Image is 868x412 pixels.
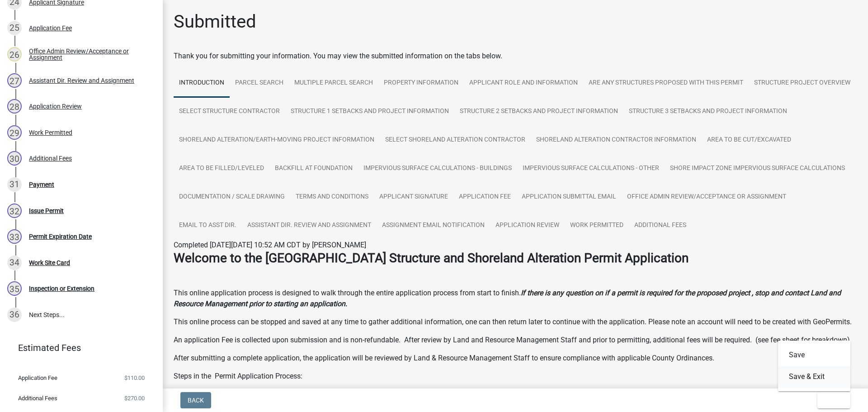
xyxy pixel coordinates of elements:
a: Backfill at foundation [269,154,358,183]
a: Assignment Email Notification [377,211,490,240]
p: This online application process is designed to walk through the entire application process from s... [174,288,857,309]
div: 36 [7,308,22,322]
div: Exit [778,341,850,391]
div: Office Admin Review/Acceptance or Assignment [29,48,148,61]
span: $110.00 [124,375,145,381]
button: Save [778,344,850,366]
div: Assistant Dir. Review and Assignment [29,77,134,84]
button: Back [180,392,211,408]
div: 33 [7,229,22,244]
strong: If there is any question on if a permit is required for the proposed project , stop and contact L... [174,289,841,308]
span: Completed [DATE][DATE] 10:52 AM CDT by [PERSON_NAME] [174,241,366,249]
span: Application Fee [18,375,57,381]
p: After submitting a complete application, the application will be reviewed by Land & Resource Mana... [174,353,857,364]
a: Email to Asst Dir. [174,211,242,240]
a: Office Admin Review/Acceptance or Assignment [622,183,792,212]
div: 34 [7,256,22,270]
a: Terms and Conditions [290,183,374,212]
a: Select Shoreland Alteration contractor [380,126,531,155]
div: 31 [7,177,22,192]
div: Additional Fees [29,155,72,161]
div: Application Review [29,103,82,109]
a: Assistant Dir. Review and Assignment [242,211,377,240]
a: Multiple Parcel Search [289,69,378,98]
div: Work Site Card [29,260,70,266]
div: Work Permitted [29,129,72,136]
a: Impervious Surface Calculations - Other [517,154,665,183]
a: Estimated Fees [7,339,148,357]
a: Introduction [174,69,230,98]
div: Issue Permit [29,208,64,214]
div: Application Fee [29,25,72,31]
a: Impervious Surface Calculations - Buildings [358,154,517,183]
p: Steps in the Permit Application Process: [174,371,857,382]
p: This online process can be stopped and saved at any time to gather additional information, one ca... [174,317,857,327]
span: Additional Fees [18,395,57,401]
a: Documentation / Scale Drawing [174,183,290,212]
h1: Submitted [174,11,256,33]
button: Save & Exit [778,366,850,388]
div: 35 [7,281,22,296]
a: Application Review [490,211,565,240]
span: $270.00 [124,395,145,401]
a: Parcel search [230,69,289,98]
a: Applicant Signature [374,183,453,212]
p: An application Fee is collected upon submission and is non-refundable. After review by Land and R... [174,335,857,346]
div: Payment [29,181,54,188]
a: Application Fee [453,183,516,212]
div: 32 [7,204,22,218]
a: Applicant Role and Information [464,69,583,98]
a: Area to be Filled/Leveled [174,154,269,183]
div: 28 [7,99,22,114]
a: Shoreland Alteration Contractor Information [531,126,702,155]
div: 27 [7,73,22,88]
a: Select Structure Contractor [174,97,285,126]
a: Shore Impact Zone Impervious Surface Calculations [665,154,850,183]
div: Thank you for submitting your information. You may view the submitted information on the tabs below. [174,51,857,62]
strong: Welcome to the [GEOGRAPHIC_DATA] Structure and Shoreland Alteration Permit Application [174,251,689,265]
a: Structure 3 Setbacks and project information [623,97,793,126]
a: Area to be Cut/Excavated [702,126,797,155]
div: 25 [7,21,22,35]
a: Are any Structures Proposed with this Permit [583,69,749,98]
div: 29 [7,125,22,140]
button: Exit [817,392,850,408]
a: Structure Project Overview [749,69,856,98]
a: Work Permitted [565,211,629,240]
a: Property Information [378,69,464,98]
div: 30 [7,151,22,166]
div: 26 [7,47,22,62]
a: Application Submittal Email [516,183,622,212]
div: Permit Expiration Date [29,233,92,240]
a: Structure 1 Setbacks and project information [285,97,454,126]
span: Back [188,397,204,404]
a: Additional Fees [629,211,692,240]
a: Shoreland Alteration/Earth-Moving Project Information [174,126,380,155]
a: Structure 2 Setbacks and project information [454,97,623,126]
div: Inspection or Extension [29,285,94,292]
span: Exit [825,397,838,404]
